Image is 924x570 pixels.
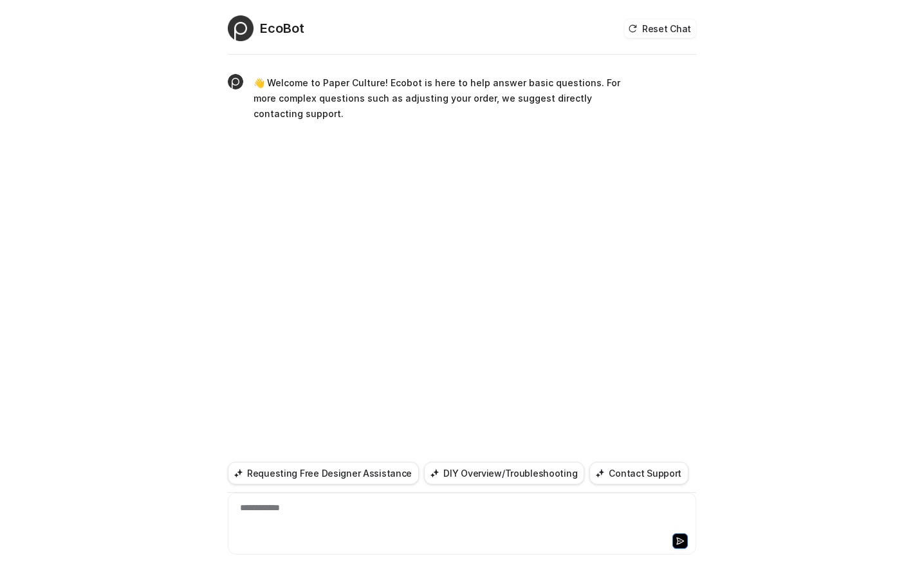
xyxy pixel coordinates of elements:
[254,75,630,122] p: 👋 Welcome to Paper Culture! Ecobot is here to help answer basic questions. For more complex quest...
[589,462,688,484] button: Contact Support
[228,74,243,89] img: Widget
[424,462,584,484] button: DIY Overview/Troubleshooting
[260,19,304,37] h2: EcoBot
[624,19,696,38] button: Reset Chat
[228,462,419,484] button: Requesting Free Designer Assistance
[228,15,254,41] img: Widget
